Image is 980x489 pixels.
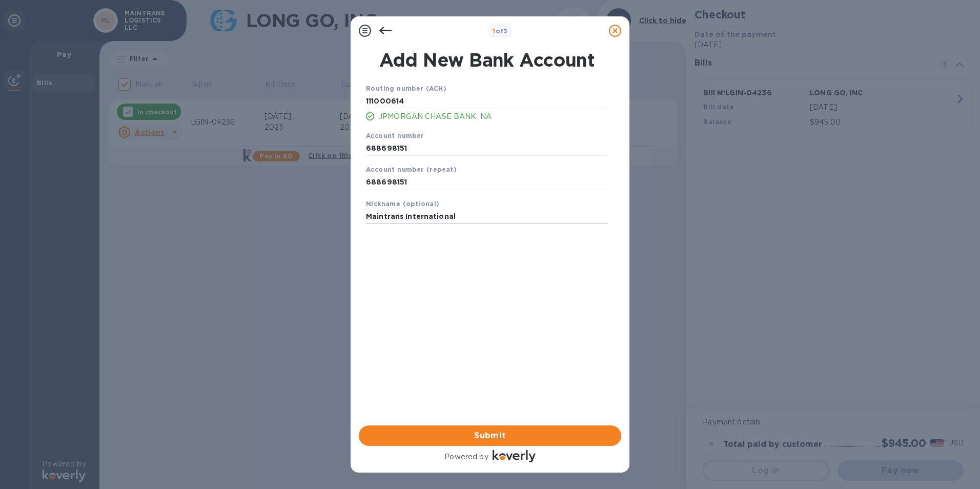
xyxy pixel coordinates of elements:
[366,140,608,156] input: Enter account number
[366,200,440,208] b: Nickname (optional)
[444,452,488,462] p: Powered by
[378,111,608,122] p: JPMORGAN CHASE BANK, NA
[359,425,621,446] button: Submit
[360,49,614,71] h1: Add New Bank Account
[493,450,536,462] img: Logo
[366,209,608,225] input: Enter nickname
[366,85,446,92] b: Routing number (ACH)
[366,175,608,190] input: Enter account number
[493,27,495,35] span: 1
[366,166,457,173] b: Account number (repeat)
[366,94,608,109] input: Enter routing number
[493,27,508,35] b: of 3
[366,132,424,139] b: Account number
[367,430,613,442] span: Submit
